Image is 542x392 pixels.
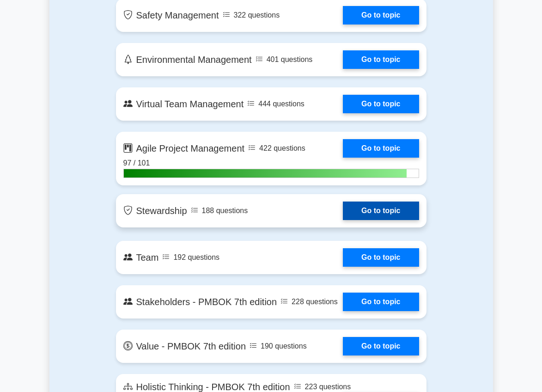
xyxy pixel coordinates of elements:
a: Go to topic [343,202,419,220]
a: Go to topic [343,293,419,311]
a: Go to topic [343,248,419,267]
a: Go to topic [343,139,419,158]
a: Go to topic [343,6,419,24]
a: Go to topic [343,95,419,113]
a: Go to topic [343,50,419,69]
a: Go to topic [343,337,419,355]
